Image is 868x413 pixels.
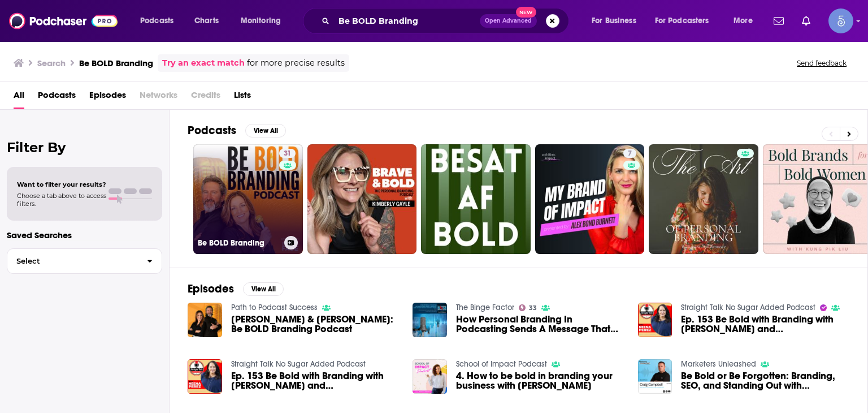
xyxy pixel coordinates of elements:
[456,315,624,334] span: How Personal Branding In Podcasting Sends A Message That Attracts And Converts More With [PERSON_...
[480,14,537,28] button: Open AdvancedNew
[188,282,234,296] h2: Episodes
[681,371,849,390] span: Be Bold or Be Forgotten: Branding, SEO, and Standing Out with [PERSON_NAME]
[529,306,537,311] span: 33
[456,359,547,369] a: School of Impact Podcast
[681,371,849,390] a: Be Bold or Be Forgotten: Branding, SEO, and Standing Out with Craig Campbell
[797,11,815,31] a: Show notifications dropdown
[456,303,514,312] a: The Binge Factor
[188,282,284,296] a: EpisodesView All
[247,57,345,70] span: for more precise results
[231,371,400,390] span: Ep. 153 Be Bold with Branding with [PERSON_NAME] and [PERSON_NAME]
[681,359,756,369] a: Marketers Unleashed
[628,148,632,160] span: 7
[198,238,280,248] h3: Be BOLD Branding
[828,8,853,33] img: User Profile
[140,13,173,29] span: Podcasts
[193,144,303,254] a: 31Be BOLD Branding
[334,12,480,30] input: Search podcasts, credits, & more...
[187,12,225,30] a: Charts
[485,18,532,24] span: Open Advanced
[681,303,815,312] a: Straight Talk No Sugar Added Podcast
[413,359,447,394] img: 4. How to be bold in branding your business with Suz Chadwick
[584,12,650,30] button: open menu
[79,58,153,68] h3: Be BOLD Branding
[245,124,286,137] button: View All
[828,8,853,33] button: Show profile menu
[38,86,76,109] a: Podcasts
[7,230,162,240] p: Saved Searches
[7,248,162,274] button: Select
[241,13,281,29] span: Monitoring
[231,315,400,334] span: [PERSON_NAME] & [PERSON_NAME]: Be BOLD Branding Podcast
[231,303,318,312] a: Path to Podcast Success
[231,371,400,390] a: Ep. 153 Be Bold with Branding with Tonya Eberhart and Michael Carr
[191,86,220,109] span: Credits
[17,180,106,188] span: Want to filter your results?
[655,13,709,29] span: For Podcasters
[314,8,580,34] div: Search podcasts, credits, & more...
[140,86,177,109] span: Networks
[519,304,537,311] a: 33
[188,123,236,137] h2: Podcasts
[638,303,672,337] img: Ep. 153 Be Bold with Branding with Tonya Eberhart and Michael Carr
[284,148,291,160] span: 31
[413,303,447,337] img: How Personal Branding In Podcasting Sends A Message That Attracts And Converts More With Tonya Eb...
[769,11,788,31] a: Show notifications dropdown
[234,86,251,109] a: Lists
[37,58,66,68] h3: Search
[231,315,400,334] a: Tonya Eberhart & Michael Carr: Be BOLD Branding Podcast
[456,315,624,334] a: How Personal Branding In Podcasting Sends A Message That Attracts And Converts More With Tonya Eb...
[793,58,850,68] button: Send feedback
[279,149,296,158] a: 31
[623,149,636,158] a: 7
[681,315,849,334] span: Ep. 153 Be Bold with Branding with [PERSON_NAME] and [PERSON_NAME]
[188,303,222,337] img: Tonya Eberhart & Michael Carr: Be BOLD Branding Podcast
[194,13,219,29] span: Charts
[734,13,753,29] span: More
[456,371,624,390] span: 4. How to be bold in branding your business with [PERSON_NAME]
[14,86,24,109] a: All
[592,13,636,29] span: For Business
[7,139,162,156] h2: Filter By
[243,282,284,296] button: View All
[456,371,624,390] a: 4. How to be bold in branding your business with Suz Chadwick
[162,57,245,70] a: Try an exact match
[89,86,126,109] a: Episodes
[648,12,726,30] button: open menu
[9,10,118,32] img: Podchaser - Follow, Share and Rate Podcasts
[638,359,672,394] img: Be Bold or Be Forgotten: Branding, SEO, and Standing Out with Craig Campbell
[188,359,222,394] img: Ep. 153 Be Bold with Branding with Tonya Eberhart and Michael Carr
[726,12,767,30] button: open menu
[231,359,366,369] a: Straight Talk No Sugar Added Podcast
[828,8,853,33] span: Logged in as Spiral5-G1
[17,192,106,208] span: Choose a tab above to access filters.
[681,315,849,334] a: Ep. 153 Be Bold with Branding with Tonya Eberhart and Michael Carr
[132,12,188,30] button: open menu
[516,7,536,18] span: New
[188,123,286,137] a: PodcastsView All
[535,144,645,254] a: 7
[233,12,296,30] button: open menu
[7,257,138,265] span: Select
